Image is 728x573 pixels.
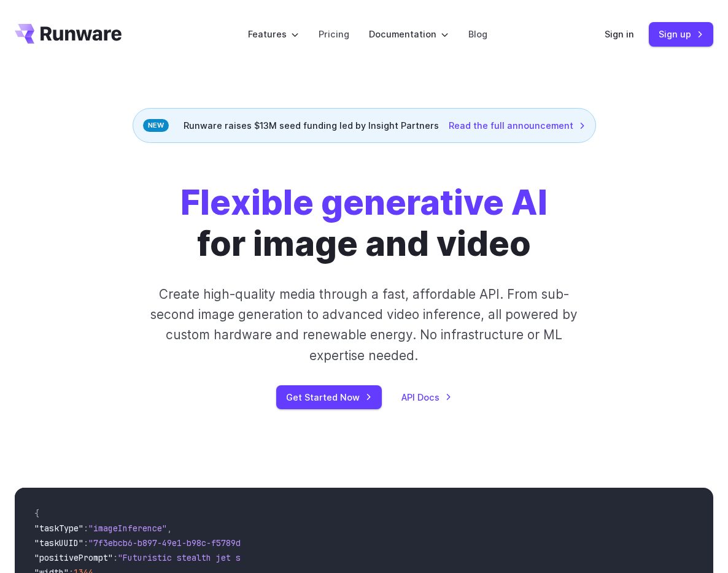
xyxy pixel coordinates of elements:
[369,27,449,41] label: Documentation
[83,523,88,534] span: :
[83,537,88,548] span: :
[118,552,565,563] span: "Futuristic stealth jet streaking through a neon-lit cityscape with glowing purple exhaust"
[248,27,299,41] label: Features
[449,118,586,133] a: Read the full announcement
[88,537,275,548] span: "7f3ebcb6-b897-49e1-b98c-f5789d2d40d7"
[113,552,118,563] span: :
[649,22,713,46] a: Sign up
[141,284,587,366] p: Create high-quality media through a fast, affordable API. From sub-second image generation to adv...
[180,182,548,264] h1: for image and video
[15,24,122,44] a: Go to /
[34,537,83,548] span: "taskUUID"
[34,508,39,519] span: {
[34,523,83,534] span: "taskType"
[319,27,349,41] a: Pricing
[468,27,487,41] a: Blog
[34,552,113,563] span: "positivePrompt"
[276,385,382,409] a: Get Started Now
[133,108,596,143] div: Runware raises $13M seed funding led by Insight Partners
[180,182,548,223] strong: Flexible generative AI
[167,523,172,534] span: ,
[88,523,167,534] span: "imageInference"
[401,390,452,404] a: API Docs
[605,27,634,41] a: Sign in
